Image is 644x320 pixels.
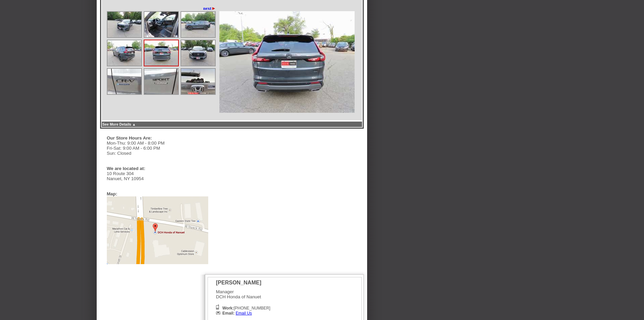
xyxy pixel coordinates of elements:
img: Image.aspx [144,69,178,94]
img: Image.aspx [181,69,215,94]
b: Email: [222,311,235,316]
img: Image.aspx [108,12,141,37]
img: Image.aspx [144,12,178,37]
img: Image.aspx [219,11,355,113]
a: See More Details ▲ [102,122,136,126]
span: ► [212,6,216,11]
div: Map: [107,191,117,196]
div: Our Store Hours Are: [107,135,205,141]
a: Email Us [236,311,252,316]
a: next► [203,6,216,11]
div: 10 Route 304 Nanuet, NY 10954 [107,171,208,181]
img: Image.aspx [181,40,215,66]
div: We are located at: [107,166,205,171]
img: Image.aspx [144,40,178,66]
img: Icon_Email2.png [216,312,220,315]
img: Image.aspx [181,12,215,37]
div: Mon-Thu: 9:00 AM - 8:00 PM Fri-Sat: 9:00 AM - 6:00 PM Sun: Closed [107,141,208,156]
img: Icon_Phone.png [216,304,219,310]
b: Work: [222,306,234,311]
img: Image.aspx [108,69,141,94]
div: [PERSON_NAME] [216,280,270,286]
span: [PHONE_NUMBER] [222,306,270,311]
img: Image.aspx [108,40,141,66]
